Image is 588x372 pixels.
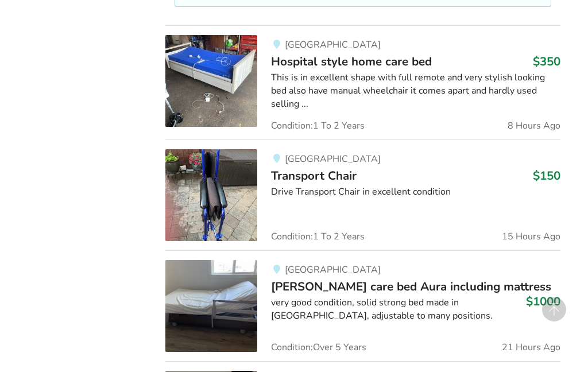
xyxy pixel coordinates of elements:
span: 15 Hours Ago [502,232,560,241]
a: bedroom equipment-malsch care bed aura including mattress[GEOGRAPHIC_DATA][PERSON_NAME] care bed ... [165,250,560,361]
span: [GEOGRAPHIC_DATA] [285,153,381,165]
div: Drive Transport Chair in excellent condition [271,185,560,199]
img: bedroom equipment-malsch care bed aura including mattress [165,260,257,352]
span: 21 Hours Ago [502,343,560,352]
a: bedroom equipment-hospital style home care bed[GEOGRAPHIC_DATA]Hospital style home care bed$350Th... [165,25,560,139]
span: Transport Chair [271,168,357,184]
span: Condition: Over 5 Years [271,343,366,352]
span: Condition: 1 To 2 Years [271,121,365,130]
img: bedroom equipment-hospital style home care bed [165,35,257,127]
a: mobility-transport chair[GEOGRAPHIC_DATA]Transport Chair$150Drive Transport Chair in excellent co... [165,139,560,250]
h3: $1000 [526,294,560,309]
div: very good condition, solid strong bed made in [GEOGRAPHIC_DATA], adjustable to many positions. [271,296,560,323]
span: Hospital style home care bed [271,53,432,69]
h3: $150 [533,168,560,183]
span: 8 Hours Ago [508,121,560,130]
span: [GEOGRAPHIC_DATA] [285,263,381,276]
h3: $350 [533,54,560,69]
img: mobility-transport chair [165,149,257,241]
span: [PERSON_NAME] care bed Aura including mattress [271,278,551,294]
div: This is in excellent shape with full remote and very stylish looking bed also have manual wheelch... [271,71,560,111]
span: Condition: 1 To 2 Years [271,232,365,241]
span: [GEOGRAPHIC_DATA] [285,38,381,51]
